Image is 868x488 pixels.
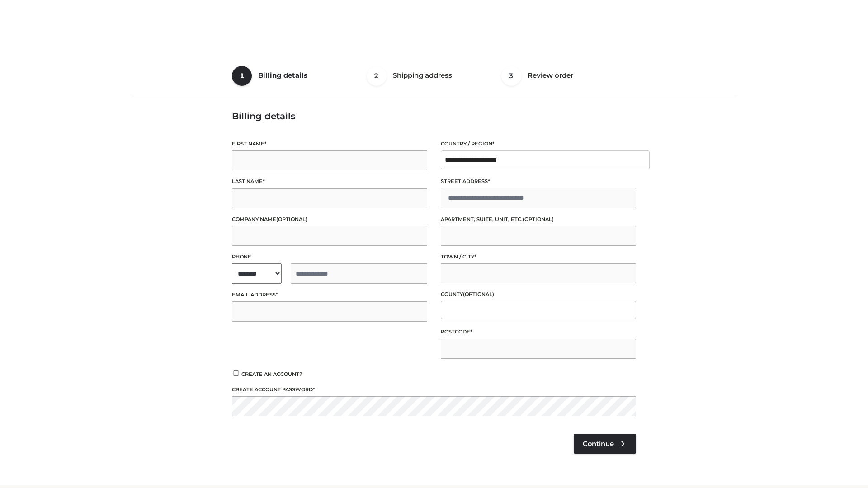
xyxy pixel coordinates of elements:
input: Create an account? [232,370,240,376]
span: Review order [528,71,573,80]
span: 3 [501,66,521,86]
span: Continue [583,440,614,448]
label: Postcode [441,328,636,336]
span: 1 [232,66,252,86]
label: Apartment, suite, unit, etc. [441,215,636,224]
label: Email address [232,291,427,299]
h3: Billing details [232,111,636,122]
span: (optional) [276,216,307,222]
span: (optional) [463,291,494,297]
span: Billing details [258,71,307,80]
label: Create account password [232,385,636,394]
label: Town / City [441,253,636,261]
span: Create an account? [241,371,302,377]
span: (optional) [523,216,554,222]
label: Last name [232,177,427,186]
label: Street address [441,177,636,186]
span: 2 [367,66,387,86]
span: Shipping address [393,71,452,80]
label: Country / Region [441,140,636,148]
label: First name [232,140,427,148]
label: Company name [232,215,427,224]
label: County [441,290,636,299]
a: Continue [574,434,636,454]
label: Phone [232,253,427,261]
